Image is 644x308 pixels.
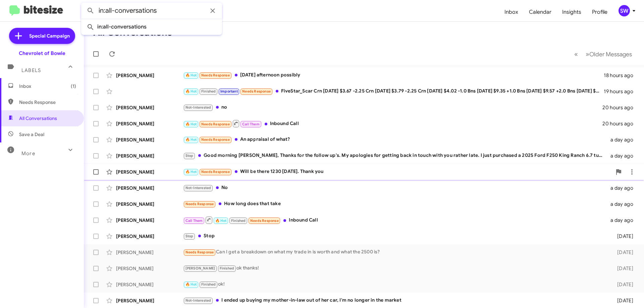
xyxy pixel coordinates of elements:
[185,137,197,142] span: 🔥 Hot
[183,232,606,240] div: Stop
[215,219,227,223] span: 🔥 Hot
[19,131,44,138] span: Save a Deal
[606,217,639,224] div: a day ago
[21,150,35,157] span: More
[499,2,524,22] a: Inbox
[220,89,238,94] span: Important
[185,266,215,270] span: [PERSON_NAME]
[185,186,211,190] span: Not-Interested
[250,219,279,223] span: Needs Response
[582,47,636,61] button: Next
[116,104,183,111] div: [PERSON_NAME]
[185,250,214,254] span: Needs Response
[183,281,606,288] div: ok!
[185,234,194,238] span: Stop
[183,71,604,79] div: [DATE] afternoon possibly
[116,185,183,191] div: [PERSON_NAME]
[602,120,639,127] div: 20 hours ago
[183,168,612,176] div: Will be there 1230 [DATE]. Thank you
[606,265,639,272] div: [DATE]
[183,152,606,160] div: Good morning [PERSON_NAME], Thanks for the follow up's. My apologies for getting back in touch wi...
[619,5,630,16] div: SW
[183,87,604,95] div: FiveStar_Scar Crn [DATE] $3.67 -2.25 Crn [DATE] $3.79 -2.25 Crn [DATE] $4.02 -1.0 Bns [DATE] $9.3...
[81,3,222,19] input: Search
[220,266,234,270] span: Finished
[606,136,639,143] div: a day ago
[604,88,639,95] div: 19 hours ago
[185,105,211,110] span: Not-Interested
[606,201,639,207] div: a day ago
[185,122,197,126] span: 🔥 Hot
[116,120,183,127] div: [PERSON_NAME]
[606,233,639,240] div: [DATE]
[183,264,606,272] div: ok thanks!
[589,51,632,58] span: Older Messages
[571,47,636,61] nav: Page navigation example
[183,184,606,192] div: No
[242,89,271,94] span: Needs Response
[29,33,70,39] span: Special Campaign
[116,136,183,143] div: [PERSON_NAME]
[116,265,183,272] div: [PERSON_NAME]
[21,67,41,73] span: Labels
[183,248,606,256] div: Can I get a breakdown on what my trade in is worth and what the 2500 is?
[9,28,75,44] a: Special Campaign
[185,170,197,174] span: 🔥 Hot
[602,104,639,111] div: 20 hours ago
[606,249,639,256] div: [DATE]
[201,282,216,287] span: Finished
[116,201,183,207] div: [PERSON_NAME]
[606,185,639,191] div: a day ago
[116,152,183,159] div: [PERSON_NAME]
[185,89,197,94] span: 🔥 Hot
[71,83,76,89] span: (1)
[185,282,197,287] span: 🔥 Hot
[183,104,602,111] div: no
[116,281,183,288] div: [PERSON_NAME]
[116,249,183,256] div: [PERSON_NAME]
[201,89,216,94] span: Finished
[185,153,194,158] span: Stop
[116,169,183,175] div: [PERSON_NAME]
[574,50,578,58] span: «
[116,217,183,224] div: [PERSON_NAME]
[201,73,230,77] span: Needs Response
[183,136,606,143] div: An appraisal of what?
[606,297,639,304] div: [DATE]
[613,5,637,16] button: SW
[587,2,613,22] a: Profile
[201,137,230,142] span: Needs Response
[183,200,606,208] div: How long does that take
[183,119,602,128] div: Inbound Call
[606,152,639,159] div: a day ago
[586,50,589,58] span: »
[557,2,587,22] a: Insights
[604,72,639,79] div: 18 hours ago
[185,73,197,77] span: 🔥 Hot
[116,297,183,304] div: [PERSON_NAME]
[19,115,57,122] span: All Conversations
[524,2,557,22] a: Calendar
[185,219,203,223] span: Call Them
[231,219,246,223] span: Finished
[183,216,606,224] div: Inbound Call
[185,298,211,303] span: Not-Interested
[116,233,183,240] div: [PERSON_NAME]
[183,297,606,304] div: I ended up buying my mother-in-law out of her car, I'm no longer in the market
[606,281,639,288] div: [DATE]
[242,122,260,126] span: Call Them
[19,99,76,106] span: Needs Response
[570,47,582,61] button: Previous
[201,170,230,174] span: Needs Response
[93,27,172,38] h1: All Conversations
[87,19,217,35] span: in:all-conversations
[185,202,214,206] span: Needs Response
[201,122,230,126] span: Needs Response
[116,72,183,79] div: [PERSON_NAME]
[19,83,76,89] span: Inbox
[19,50,65,57] div: Chevrolet of Bowie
